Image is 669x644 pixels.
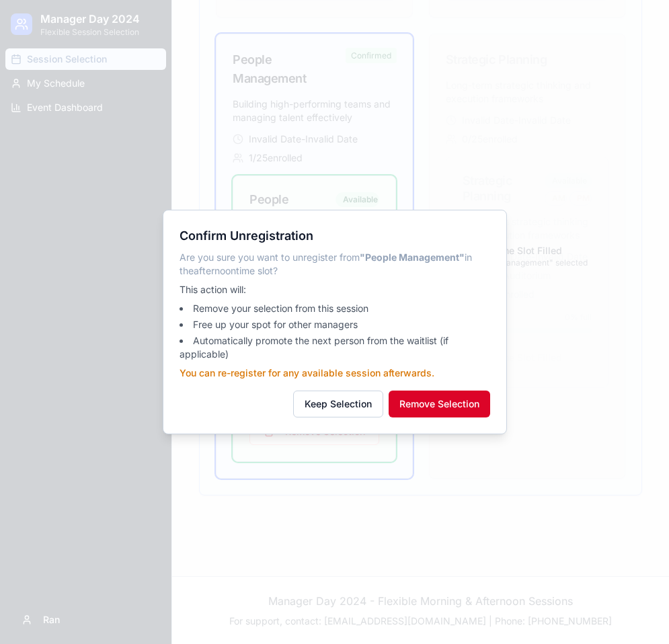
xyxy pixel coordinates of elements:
p: Are you sure you want to unregister from in the afternoon time slot? [180,251,490,278]
strong: " People Management " [360,251,465,263]
li: Free up your spot for other managers [180,318,490,331]
p: This action will: [180,283,490,296]
li: Automatically promote the next person from the waitlist (if applicable) [180,334,490,361]
p: You can re-register for any available session afterwards. [180,366,490,380]
button: Remove Selection [389,391,490,417]
button: Keep Selection [293,391,383,417]
li: Remove your selection from this session [180,302,490,315]
h2: Confirm Unregistration [180,227,490,245]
